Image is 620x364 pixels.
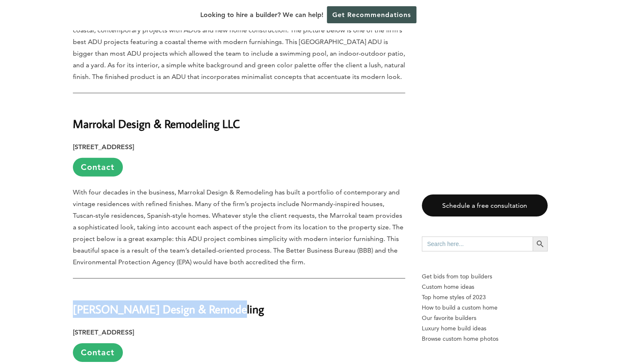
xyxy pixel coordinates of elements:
[422,292,548,303] a: Top home styles of 2023
[422,334,548,344] a: Browse custom home photos
[73,328,134,336] strong: [STREET_ADDRESS]
[73,158,123,177] a: Contact
[422,313,548,323] a: Our favorite builders
[422,282,548,292] a: Custom home ideas
[422,194,548,216] a: Schedule a free consultation
[422,303,548,313] a: How to build a custom home
[422,323,548,334] a: Luxury home build ideas
[460,304,610,354] iframe: Drift Widget Chat Controller
[73,302,264,316] strong: [PERSON_NAME] Design & Remodeling
[535,239,545,248] svg: Search
[73,143,134,151] strong: [STREET_ADDRESS]
[73,187,405,268] p: With four decades in the business, Marrokal Design & Remodeling has built a portfolio of contempo...
[73,343,123,362] a: Contact
[422,271,548,282] p: Get bids from top builders
[327,6,416,23] a: Get Recommendations
[73,116,240,131] strong: Marrokal Design & Remodeling LLC
[422,236,533,251] input: Search here...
